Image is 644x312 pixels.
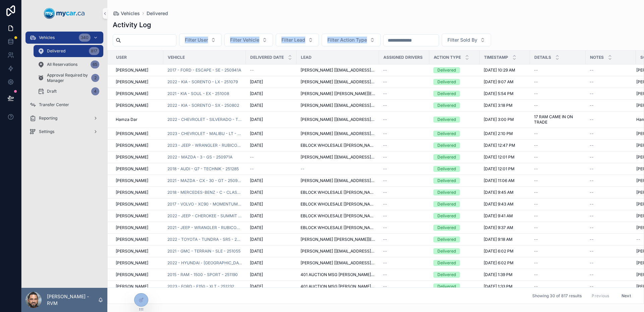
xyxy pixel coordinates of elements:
a: 2017 - VOLVO - XC90 - MOMENTUM - 250854 [167,202,242,207]
span: -- [383,272,387,277]
span: 2021 - JEEP - WRANGLER - RUBICON - 251332 [167,225,242,230]
span: [DATE] [250,117,263,122]
span: 2023 - CHEVROLET - MALIBU - LT - 251178 [167,131,242,136]
span: [DATE] 9:41 AM [484,213,513,219]
div: 2 [91,74,99,82]
span: -- [383,131,387,136]
span: All Reservations [47,62,77,67]
span: [PERSON_NAME] [116,68,148,73]
span: -- [590,178,594,183]
span: -- [383,249,387,254]
div: Delivered [437,283,456,289]
span: EBLOCK WHOLESALE [[PERSON_NAME][EMAIL_ADDRESS][PERSON_NAME][DOMAIN_NAME]] [301,213,375,219]
span: Delivered Date [250,55,284,60]
a: Transfer Center [25,99,103,111]
span: [DATE] 12:47 PM [484,143,515,148]
span: Vehicles [121,10,140,17]
span: Lead [301,55,312,60]
span: [PERSON_NAME] [[EMAIL_ADDRESS][DOMAIN_NAME]] [301,117,375,122]
span: 17 RAM CAME IN ON TRADE [534,114,582,125]
span: [DATE] 3:00 PM [484,117,514,122]
span: 2015 - RAM - 1500 - SPORT - 251190 [167,272,238,277]
span: Filter Sold By [447,37,477,43]
a: Delivered817 [34,45,103,57]
span: [PERSON_NAME] [116,131,148,136]
span: [PERSON_NAME] [116,166,148,172]
span: [PERSON_NAME] [[EMAIL_ADDRESS][PERSON_NAME][DOMAIN_NAME]] [301,154,375,160]
span: -- [590,260,594,266]
span: [DATE] [250,225,263,230]
span: [PERSON_NAME] [[PERSON_NAME][EMAIL_ADDRESS][DOMAIN_NAME]] [301,91,375,96]
span: -- [383,166,387,172]
span: 2021 - MAZDA - CX - 30 - GT - 250962 [167,178,242,183]
span: -- [534,249,538,254]
span: -- [590,117,594,122]
button: Select Button [276,34,319,46]
span: Reporting [39,116,57,121]
span: Filter Action Type [327,37,367,43]
span: 2018 - AUDI - Q7 - TECHNIK - 251285 [167,166,239,172]
span: [PERSON_NAME] [[EMAIL_ADDRESS][DOMAIN_NAME]] [301,260,375,266]
span: Draft [47,89,57,94]
span: User [116,55,127,60]
span: [DATE] 9:18 AM [484,237,513,242]
div: Delivered [437,154,456,160]
span: Transfer Center [39,102,69,107]
a: 2022 - KIA - SORENTO - SX - 250802 [167,103,239,108]
span: Timestamp [484,55,508,60]
a: 2023 - JEEP - WRANGLER - RUBICON - 251262 [167,143,242,148]
span: [DATE] 12:01 PM [484,166,515,172]
a: 2021 - KIA - SOUL - EX - 251008 [167,91,229,96]
span: -- [301,166,305,172]
span: [PERSON_NAME] [116,284,148,289]
span: -- [636,237,640,242]
div: Delivered [437,272,456,278]
span: -- [534,202,538,207]
span: EBLOCK WHOLESALE [[PERSON_NAME][EMAIL_ADDRESS][PERSON_NAME][DOMAIN_NAME]] [301,202,375,207]
span: -- [250,166,254,172]
span: -- [383,154,387,160]
span: 2021 - GMC - TERRAIN - SLE - 251055 [167,249,240,254]
span: -- [534,260,538,266]
span: -- [534,143,538,148]
span: Showing 30 of 817 results [532,293,582,299]
span: [DATE] 5:54 PM [484,91,514,96]
a: Settings [25,126,103,138]
div: Delivered [437,166,456,172]
span: [PERSON_NAME] [116,237,148,242]
span: -- [534,284,538,289]
span: [DATE] 9:37 AM [484,225,513,230]
span: [PERSON_NAME] [[EMAIL_ADDRESS][DOMAIN_NAME]] [301,249,375,254]
button: Select Button [179,34,222,46]
span: [PERSON_NAME] [116,249,148,254]
span: Notes [590,55,604,60]
span: -- [590,143,594,148]
span: -- [534,190,538,195]
a: 2018 - MERCEDES-BENZ - C - CLASS - BASE C-300 - 250928 [167,190,242,195]
span: -- [590,131,594,136]
span: [DATE] [250,131,263,136]
span: [DATE] 2:10 PM [484,131,513,136]
span: 401 AUCTION MSG [PERSON_NAME] [[EMAIL_ADDRESS][DOMAIN_NAME]] [301,272,375,277]
span: [DATE] [250,190,263,195]
a: 2022 - JEEP - CHEROKEE - SUMMIT - 251360 [167,213,242,219]
span: [DATE] [250,237,263,242]
span: [DATE] [250,213,263,219]
span: -- [383,260,387,266]
span: EBLOCK WHOLESALE [[PERSON_NAME][EMAIL_ADDRESS][PERSON_NAME][DOMAIN_NAME]] [301,143,375,148]
span: 2022 - HYUNDAI - [GEOGRAPHIC_DATA] - SEL - 251367 [167,260,242,266]
a: 2022 - CHEVROLET - SILVERADO - TRAIL BOSS CUSTOM - 251031 [167,117,242,122]
span: -- [250,154,254,160]
span: [DATE] 3:18 PM [484,103,513,108]
span: [PERSON_NAME] [[EMAIL_ADDRESS][DOMAIN_NAME]] [301,68,375,73]
span: Filter User [185,37,208,43]
a: 2022 - KIA - SORENTO - LX - 251079 [167,79,238,85]
span: Assigned Drivers [383,55,423,60]
span: -- [383,202,387,207]
span: [PERSON_NAME] [116,154,148,160]
span: -- [590,154,594,160]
